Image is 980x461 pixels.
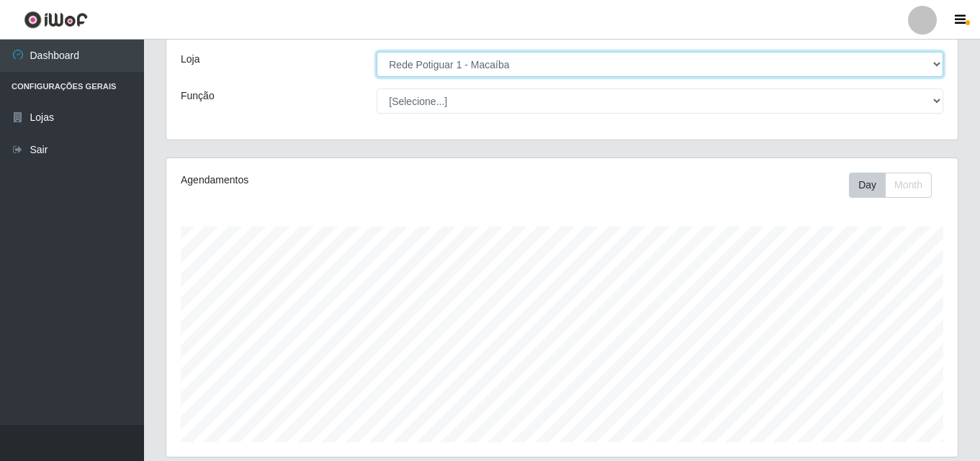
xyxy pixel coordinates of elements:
[181,52,199,67] label: Loja
[849,173,943,198] div: Toolbar with button groups
[849,173,886,198] button: Day
[885,173,932,198] button: Month
[849,173,932,198] div: First group
[181,173,486,188] div: Agendamentos
[181,88,215,104] label: Função
[24,11,88,29] img: CoreUI Logo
